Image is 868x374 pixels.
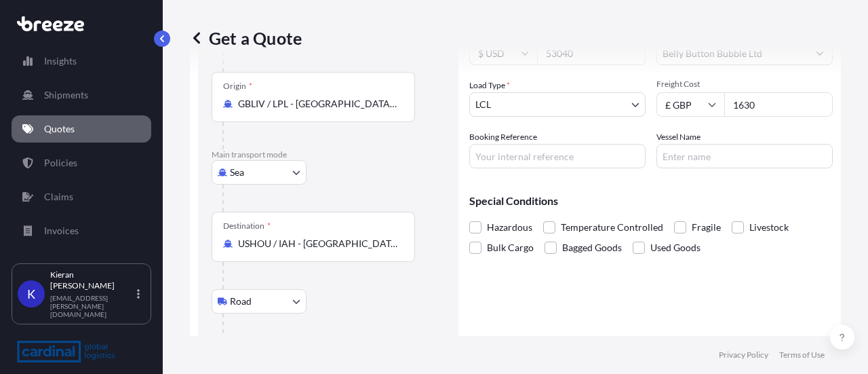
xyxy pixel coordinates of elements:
a: Shipments [12,81,151,109]
label: Booking Reference [469,130,537,144]
span: K [27,287,35,301]
a: Quotes [12,115,151,143]
a: Invoices [12,217,151,244]
span: Road [230,295,252,308]
img: organization-logo [17,341,115,362]
span: Load Type [469,79,510,92]
a: Insights [12,48,151,75]
input: Enter amount [724,92,833,117]
span: Fragile [692,217,721,238]
input: Origin [238,97,398,111]
span: Bagged Goods [562,238,622,258]
p: Kieran [PERSON_NAME] [50,269,134,291]
span: Freight Cost [656,79,833,90]
input: Enter name [656,144,833,168]
div: Origin [223,81,252,92]
p: Invoices [44,224,79,238]
span: LCL [475,98,491,111]
input: Destination [238,237,398,250]
span: Livestock [749,217,789,238]
button: Select transport [212,289,307,314]
p: Claims [44,190,73,204]
p: Policies [44,156,77,170]
button: LCL [469,92,646,117]
button: Select transport [212,160,307,185]
label: Vessel Name [656,130,701,144]
p: Special Conditions [469,195,833,206]
p: Quotes [44,122,75,136]
a: Privacy Policy [719,350,768,360]
a: Terms of Use [779,350,825,360]
a: Policies [12,149,151,176]
p: Shipments [44,88,88,102]
span: Used Goods [650,238,701,258]
p: [EMAIL_ADDRESS][PERSON_NAME][DOMAIN_NAME] [50,294,134,318]
span: Bulk Cargo [487,238,534,258]
div: Destination [223,221,271,231]
input: Your internal reference [469,144,646,168]
span: Temperature Controlled [561,217,663,238]
a: Claims [12,183,151,210]
p: Insights [44,54,77,68]
span: Hazardous [487,217,532,238]
p: Main transport mode [212,149,445,160]
span: Sea [230,166,244,179]
p: Get a Quote [190,27,302,49]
